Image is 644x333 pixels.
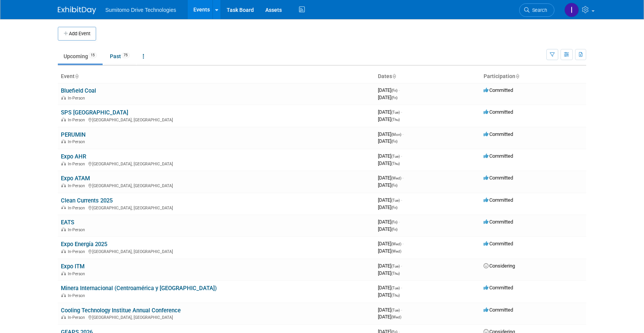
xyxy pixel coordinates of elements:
[378,226,397,232] span: [DATE]
[484,87,513,93] span: Committed
[61,118,66,121] img: In-Person Event
[61,160,372,166] div: [GEOGRAPHIC_DATA], [GEOGRAPHIC_DATA]
[391,176,401,180] span: (Wed)
[401,263,402,269] span: -
[378,87,400,93] span: [DATE]
[391,308,400,312] span: (Tue)
[61,241,107,248] a: Expo Energía 2025
[391,206,397,210] span: (Fri)
[378,292,400,298] span: [DATE]
[378,285,402,291] span: [DATE]
[392,73,396,79] a: Sort by Start Date
[401,109,402,115] span: -
[515,73,519,79] a: Sort by Participation Type
[61,206,66,209] img: In-Person Event
[61,197,113,204] a: Clean Currents 2025
[391,271,400,276] span: (Thu)
[401,197,402,203] span: -
[481,70,586,83] th: Participation
[391,183,397,188] span: (Fri)
[58,27,96,41] button: Add Event
[484,285,513,291] span: Committed
[391,88,397,93] span: (Fri)
[378,263,402,269] span: [DATE]
[68,118,87,122] span: In-Person
[61,249,66,253] img: In-Person Event
[121,52,130,58] span: 75
[61,116,372,122] div: [GEOGRAPHIC_DATA], [GEOGRAPHIC_DATA]
[378,109,402,115] span: [DATE]
[378,160,400,166] span: [DATE]
[401,307,402,313] span: -
[484,219,513,225] span: Committed
[484,307,513,313] span: Committed
[378,314,401,320] span: [DATE]
[61,131,86,138] a: PERUMIN
[484,153,513,159] span: Committed
[61,175,90,182] a: Expo ATAM
[378,138,397,144] span: [DATE]
[68,139,87,144] span: In-Person
[378,219,400,225] span: [DATE]
[68,249,87,254] span: In-Person
[391,154,400,158] span: (Tue)
[391,264,400,268] span: (Tue)
[375,70,481,83] th: Dates
[484,197,513,203] span: Committed
[105,7,176,13] span: Sumitomo Drive Technologies
[484,241,513,246] span: Committed
[58,49,103,64] a: Upcoming15
[68,315,87,320] span: In-Person
[61,109,128,116] a: SPS [GEOGRAPHIC_DATA]
[104,49,136,64] a: Past75
[61,315,66,319] img: In-Person Event
[391,162,400,166] span: (Thu)
[68,183,87,188] span: In-Person
[391,110,400,114] span: (Tue)
[68,293,87,298] span: In-Person
[402,241,404,246] span: -
[61,139,66,143] img: In-Person Event
[484,175,513,181] span: Committed
[484,263,515,269] span: Considering
[391,132,401,137] span: (Mon)
[61,183,66,187] img: In-Person Event
[391,315,401,319] span: (Wed)
[391,96,397,100] span: (Fri)
[391,242,401,246] span: (Wed)
[58,7,96,14] img: ExhibitDay
[378,197,402,203] span: [DATE]
[391,293,400,297] span: (Thu)
[401,153,402,159] span: -
[61,219,74,226] a: EATS
[61,204,372,211] div: [GEOGRAPHIC_DATA], [GEOGRAPHIC_DATA]
[391,118,400,122] span: (Thu)
[378,182,397,188] span: [DATE]
[61,248,372,254] div: [GEOGRAPHIC_DATA], [GEOGRAPHIC_DATA]
[68,271,87,276] span: In-Person
[61,227,66,231] img: In-Person Event
[68,227,87,232] span: In-Person
[68,96,87,101] span: In-Person
[61,271,66,275] img: In-Person Event
[401,285,402,291] span: -
[391,286,400,290] span: (Tue)
[61,263,85,270] a: Expo ITM
[391,198,400,202] span: (Tue)
[519,3,554,17] a: Search
[61,182,372,188] div: [GEOGRAPHIC_DATA], [GEOGRAPHIC_DATA]
[61,293,66,297] img: In-Person Event
[378,175,404,181] span: [DATE]
[88,52,97,58] span: 15
[402,175,404,181] span: -
[564,3,579,17] img: Iram Rincón
[61,314,372,320] div: [GEOGRAPHIC_DATA], [GEOGRAPHIC_DATA]
[484,109,513,115] span: Committed
[378,116,400,122] span: [DATE]
[399,87,400,93] span: -
[378,204,397,210] span: [DATE]
[61,162,66,165] img: In-Person Event
[391,249,401,253] span: (Wed)
[484,131,513,137] span: Committed
[378,248,401,254] span: [DATE]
